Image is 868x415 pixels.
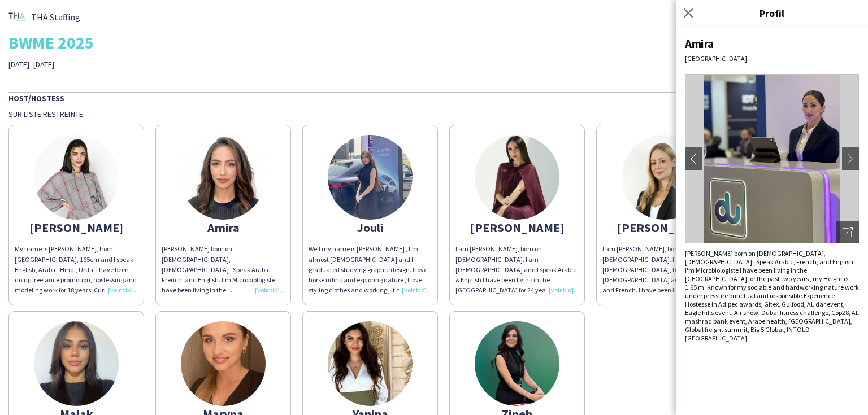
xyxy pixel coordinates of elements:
div: [GEOGRAPHIC_DATA] [685,54,859,63]
span: THA Staffing [31,12,80,22]
img: thumb-1667231339635fee6b95e01.jpeg [475,135,559,220]
img: thumb-671b7c58dfd28.jpeg [181,321,266,406]
div: Host/Hostess [8,92,860,103]
span: I am [PERSON_NAME], born on [DEMOGRAPHIC_DATA]. I am [DEMOGRAPHIC_DATA] and I speak Arabic & Engl... [455,244,578,304]
img: thumb-8991f33d-b3b1-42d0-a209-b68b9a839270.png [8,8,25,25]
div: Amira [685,36,859,51]
div: [PERSON_NAME] [455,222,579,233]
h3: Profil [676,6,868,20]
img: thumb-68a42ce4d990e.jpeg [622,135,706,220]
div: [PERSON_NAME] born on [DEMOGRAPHIC_DATA], [DEMOGRAPHIC_DATA] . Speak Arabic, French, and English.... [685,249,859,342]
img: thumb-670adb23170e3.jpeg [34,321,119,406]
div: I am [PERSON_NAME], born on [DEMOGRAPHIC_DATA]. I'm half [DEMOGRAPHIC_DATA], half [DEMOGRAPHIC_DA... [602,244,726,295]
img: Avatar ou photo de l'équipe [685,74,859,243]
div: [DATE]- [DATE] [8,59,306,69]
div: [PERSON_NAME] [15,222,138,233]
div: [PERSON_NAME] [602,222,726,233]
img: thumb-8fa862a2-4ba6-4d8c-b812-4ab7bb08ac6d.jpg [475,321,559,406]
div: Well my name is [PERSON_NAME] , I’m almost [DEMOGRAPHIC_DATA] and I graduated studying graphic de... [309,244,432,295]
img: thumb-65aa2df93c2ff.jpeg [34,135,119,220]
div: Sur liste restreinte [8,109,860,119]
div: Ouvrir les photos pop-in [836,221,859,243]
div: Amira [162,222,285,233]
div: My name is [PERSON_NAME], from [GEOGRAPHIC_DATA], 165cm and I speak English, Arabic, Hindi, Urdu.... [15,244,138,295]
img: thumb-a9472056-8177-4137-b50a-7c72c3403caf.jpg [328,135,413,220]
img: thumb-652e711b4454b.jpeg [328,321,413,406]
img: thumb-6582a0cdb5742.jpeg [181,135,266,220]
div: BWME 2025 [8,34,860,51]
div: [PERSON_NAME] born on [DEMOGRAPHIC_DATA], [DEMOGRAPHIC_DATA] . Speak Arabic, French, and English.... [162,244,285,295]
div: Jouli [309,222,432,233]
